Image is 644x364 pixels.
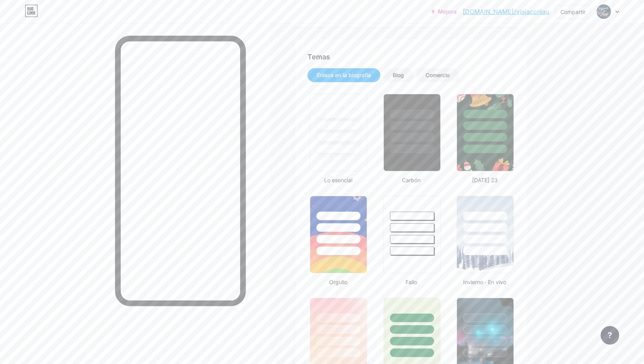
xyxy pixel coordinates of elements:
font: Fallo [405,279,417,285]
font: Compartir [560,9,586,15]
font: Temas [307,53,330,61]
font: Lo esencial [324,177,352,183]
font: Orgullo [329,279,347,285]
img: viajaconlau [596,4,611,19]
font: [DOMAIN_NAME]/viajaconlau [463,8,549,16]
a: [DOMAIN_NAME]/viajaconlau [463,7,549,16]
font: Enlace en la biografía [317,72,371,78]
font: Carbón [402,177,421,183]
font: Comercio [426,72,450,78]
font: Invierno · En vivo [463,279,506,285]
font: Mejora [438,8,457,15]
font: Blog [393,72,404,78]
font: [DATE] 23 [472,177,498,183]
